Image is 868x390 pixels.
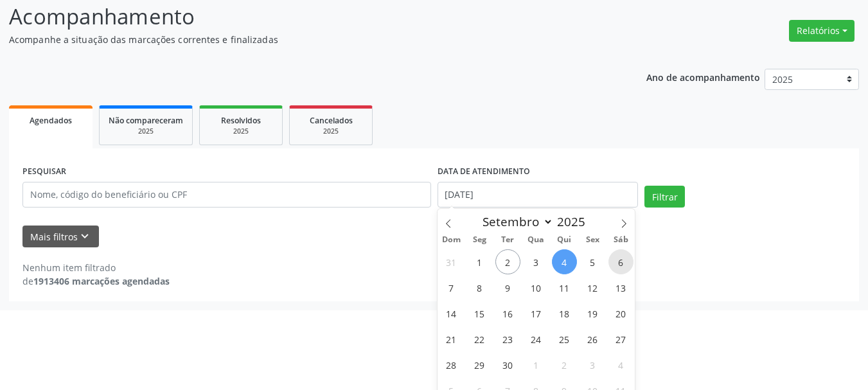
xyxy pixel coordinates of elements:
[22,261,170,274] div: Nenhum item filtrado
[22,226,99,248] button: Mais filtroskeyboard_arrow_down
[467,301,492,326] span: Setembro 15, 2025
[607,236,635,244] span: Sáb
[109,127,183,136] div: 2025
[22,274,170,288] div: de
[580,326,605,351] span: Setembro 26, 2025
[299,127,363,136] div: 2025
[553,213,596,230] input: Year
[439,352,464,377] span: Setembro 28, 2025
[493,236,522,244] span: Ter
[524,301,549,326] span: Setembro 17, 2025
[9,33,604,46] p: Acompanhe a situação das marcações correntes e finalizadas
[524,326,549,351] span: Setembro 24, 2025
[465,236,493,244] span: Seg
[552,301,577,326] span: Setembro 18, 2025
[495,352,520,377] span: Setembro 30, 2025
[467,326,492,351] span: Setembro 22, 2025
[9,1,604,33] p: Acompanhamento
[608,326,633,351] span: Setembro 27, 2025
[789,20,855,42] button: Relatórios
[608,249,633,274] span: Setembro 6, 2025
[495,301,520,326] span: Setembro 16, 2025
[310,115,353,126] span: Cancelados
[209,127,273,136] div: 2025
[438,162,530,182] label: DATA DE ATENDIMENTO
[22,162,66,182] label: PESQUISAR
[30,115,72,126] span: Agendados
[608,301,633,326] span: Setembro 20, 2025
[522,236,550,244] span: Qua
[608,352,633,377] span: Outubro 4, 2025
[580,275,605,300] span: Setembro 12, 2025
[578,236,607,244] span: Sex
[646,69,760,85] p: Ano de acompanhamento
[524,275,549,300] span: Setembro 10, 2025
[22,182,431,208] input: Nome, código do beneficiário ou CPF
[608,275,633,300] span: Setembro 13, 2025
[580,249,605,274] span: Setembro 5, 2025
[439,326,464,351] span: Setembro 21, 2025
[524,352,549,377] span: Outubro 1, 2025
[644,186,685,208] button: Filtrar
[552,352,577,377] span: Outubro 2, 2025
[495,249,520,274] span: Setembro 2, 2025
[495,326,520,351] span: Setembro 23, 2025
[550,236,578,244] span: Qui
[467,249,492,274] span: Setembro 1, 2025
[33,275,170,287] strong: 1913406 marcações agendadas
[467,275,492,300] span: Setembro 8, 2025
[439,301,464,326] span: Setembro 14, 2025
[580,301,605,326] span: Setembro 19, 2025
[552,249,577,274] span: Setembro 4, 2025
[78,229,92,244] i: keyboard_arrow_down
[438,182,639,208] input: Selecione um intervalo
[439,275,464,300] span: Setembro 7, 2025
[524,249,549,274] span: Setembro 3, 2025
[109,115,183,126] span: Não compareceram
[467,352,492,377] span: Setembro 29, 2025
[552,326,577,351] span: Setembro 25, 2025
[495,275,520,300] span: Setembro 9, 2025
[552,275,577,300] span: Setembro 11, 2025
[439,249,464,274] span: Agosto 31, 2025
[221,115,261,126] span: Resolvidos
[477,213,554,231] select: Month
[580,352,605,377] span: Outubro 3, 2025
[438,236,466,244] span: Dom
